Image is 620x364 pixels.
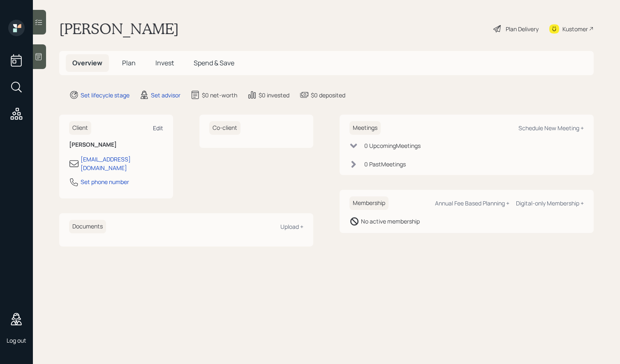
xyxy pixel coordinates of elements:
[280,223,303,230] div: Upload +
[349,121,381,135] h6: Meetings
[361,217,420,226] div: No active membership
[506,25,539,33] div: Plan Delivery
[72,58,102,67] span: Overview
[364,160,406,168] div: 0 Past Meeting s
[435,199,509,207] div: Annual Fee Based Planning +
[69,220,106,233] h6: Documents
[81,91,130,99] div: Set lifecycle stage
[349,196,389,210] h6: Membership
[122,58,136,67] span: Plan
[562,25,588,33] div: Kustomer
[209,121,241,135] h6: Co-client
[516,199,584,207] div: Digital-only Membership +
[202,91,237,99] div: $0 net-worth
[81,177,129,186] div: Set phone number
[364,141,421,150] div: 0 Upcoming Meeting s
[518,124,584,132] div: Schedule New Meeting +
[69,141,163,148] h6: [PERSON_NAME]
[69,121,91,135] h6: Client
[153,124,163,132] div: Edit
[81,155,163,172] div: [EMAIL_ADDRESS][DOMAIN_NAME]
[259,91,289,99] div: $0 invested
[194,58,234,67] span: Spend & Save
[311,91,345,99] div: $0 deposited
[7,336,26,344] div: Log out
[151,91,180,99] div: Set advisor
[59,20,179,38] h1: [PERSON_NAME]
[155,58,174,67] span: Invest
